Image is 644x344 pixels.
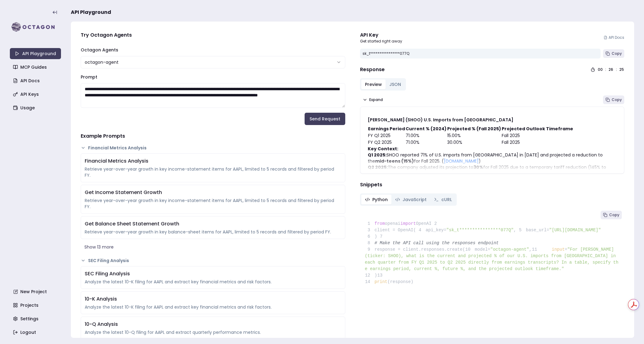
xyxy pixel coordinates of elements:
[85,279,341,285] div: Analyze the latest 10-K filing for AAPL and extract key financial metrics and risk factors.
[10,48,61,59] a: API Playground
[400,221,416,226] span: import
[368,117,617,123] h3: [PERSON_NAME] (SHOO) U.S. Imports from [GEOGRAPHIC_DATA]
[604,35,624,40] a: API Docs
[360,31,402,39] div: API Key
[375,221,385,226] span: from
[360,66,385,73] h4: Response
[465,246,475,253] span: 10
[526,228,549,233] span: base_url=
[365,221,375,227] span: 1
[501,139,573,146] td: Fall 2025
[609,212,619,217] span: Copy
[368,146,398,152] strong: Key Context:
[532,246,541,253] span: 11
[612,97,622,102] span: Copy
[10,75,62,86] a: API Docs
[85,157,341,165] div: Financial Metrics Analysis
[441,196,452,203] span: cURL
[368,139,405,146] td: FY Q2 2025
[616,67,617,72] div: :
[71,9,111,16] span: API Playground
[85,329,341,335] div: Analyze the latest 10-Q filing for AAPL and extract quarterly performance metrics.
[365,227,375,233] span: 3
[10,21,61,33] img: logo-rect-yK7x_WSZ.svg
[405,132,447,139] td: 71.00%
[386,79,405,89] button: JSON
[10,102,62,113] a: Usage
[368,152,617,164] li: SHOO reported 71% of U.S. imports from [GEOGRAPHIC_DATA] in [DATE] and projected a reduction to t...
[85,295,341,303] div: 10-K Analysis
[360,39,402,44] p: Get started right away
[365,246,375,253] span: 9
[10,327,62,338] a: Logout
[81,241,345,253] button: Show 13 more
[447,132,501,139] td: 15.00%
[365,279,375,285] span: 14
[403,196,427,203] span: JavaScript
[426,228,446,233] span: api_key=
[85,229,341,235] div: Retrieve year-over-year growth in key balance-sheet items for AAPL, limited to 5 records and filt...
[549,228,601,233] span: "[URL][DOMAIN_NAME]"
[85,270,341,277] div: SEC Filing Analysis
[375,158,414,164] strong: mid-teens (15%)
[473,164,483,170] strong: 30%
[10,313,62,324] a: Settings
[360,181,625,188] h4: Snippets
[416,227,426,233] span: 4
[365,228,416,233] span: client = OpenAI(
[85,197,341,210] div: Retrieve year-over-year growth in key income-statement items for AAPL, limited to 5 records and f...
[81,31,345,39] h4: Try Octagon Agents
[368,132,405,139] td: FY Q1 2025
[447,139,501,146] td: 30.00%
[81,145,345,151] button: Financial Metrics Analysis
[81,132,345,140] h4: Example Prompts
[81,47,118,53] label: Octagon Agents
[377,272,387,279] span: 13
[85,189,341,196] div: Get Income Statement Growth
[416,221,431,226] span: OpenAI
[377,233,387,240] span: 7
[501,125,573,132] th: Projected Outlook Timeframe
[598,67,603,72] div: 00
[605,67,606,72] div: :
[619,67,624,72] div: 25
[603,49,624,58] button: Copy
[368,152,387,158] strong: Q1 2025:
[387,279,413,284] span: (response)
[85,220,341,228] div: Get Balance Sheet Statement Growth
[81,257,345,264] button: SEC Filing Analysis
[375,241,499,245] span: # Make the API call using the responses endpoint
[10,300,62,311] a: Projects
[10,286,62,297] a: New Project
[475,247,490,252] span: model=
[365,272,375,279] span: 12
[529,247,532,252] span: ,
[383,170,418,176] a: [DOMAIN_NAME]
[375,279,387,284] span: print
[368,164,617,176] li: The company adjusted its projection to for Fall 2025 due to a temporary tariff reduction (145% to...
[516,227,526,233] span: 5
[368,164,388,170] strong: Q2 2025:
[365,234,377,239] span: )
[603,95,624,104] button: Copy
[609,67,614,72] div: 26
[501,132,573,139] td: Fall 2025
[447,125,501,132] th: Projected % (Fall 2025)
[365,240,375,246] span: 8
[365,247,465,252] span: response = client.responses.create(
[405,125,447,132] th: Current % (2024)
[85,166,341,178] div: Retrieve year-over-year growth in key income-statement items for AAPL, limited to 5 records and f...
[385,221,400,226] span: openai
[368,125,405,132] th: Earnings Period
[85,321,341,328] div: 10-Q Analysis
[365,233,375,240] span: 6
[490,247,529,252] span: "octagon-agent"
[372,196,388,203] span: Python
[81,74,97,80] label: Prompt
[431,221,441,227] span: 2
[369,97,383,102] span: Expand
[552,247,565,252] span: input
[10,89,62,100] a: API Keys
[612,51,622,56] span: Copy
[10,62,62,73] a: MCP Guides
